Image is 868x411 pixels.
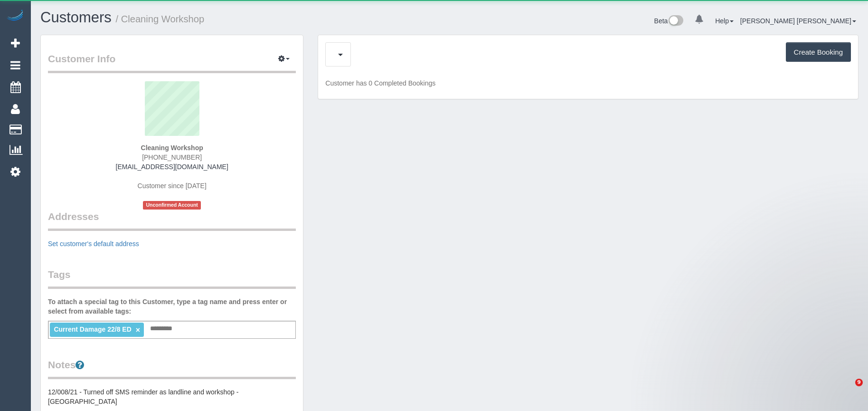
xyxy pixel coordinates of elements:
[138,182,207,190] span: Customer since [DATE]
[116,163,228,171] a: [EMAIL_ADDRESS][DOMAIN_NAME]
[48,297,296,316] label: To attach a special tag to this Customer, type a tag name and press enter or select from availabl...
[116,14,205,24] small: / Cleaning Workshop
[143,201,201,209] span: Unconfirmed Account
[48,387,296,406] pre: 12/008/21 - Turned off SMS reminder as landline and workshop - [GEOGRAPHIC_DATA]
[6,10,25,23] img: Automaid Logo
[48,240,139,248] a: Set customer's default address
[715,17,734,25] a: Help
[136,326,140,334] a: ×
[668,15,683,28] img: New interface
[654,17,684,25] a: Beta
[836,379,859,401] iframe: Intercom live chat
[325,78,851,88] p: Customer has 0 Completed Bookings
[141,144,203,152] strong: Cleaning Workshop
[855,379,863,386] span: 9
[48,268,296,289] legend: Tags
[40,9,112,26] a: Customers
[786,42,851,62] button: Create Booking
[142,153,202,161] span: [PHONE_NUMBER]
[740,17,856,25] a: [PERSON_NAME] [PERSON_NAME]
[48,52,296,73] legend: Customer Info
[48,358,296,379] legend: Notes
[54,325,131,333] span: Current Damage 22/8 ED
